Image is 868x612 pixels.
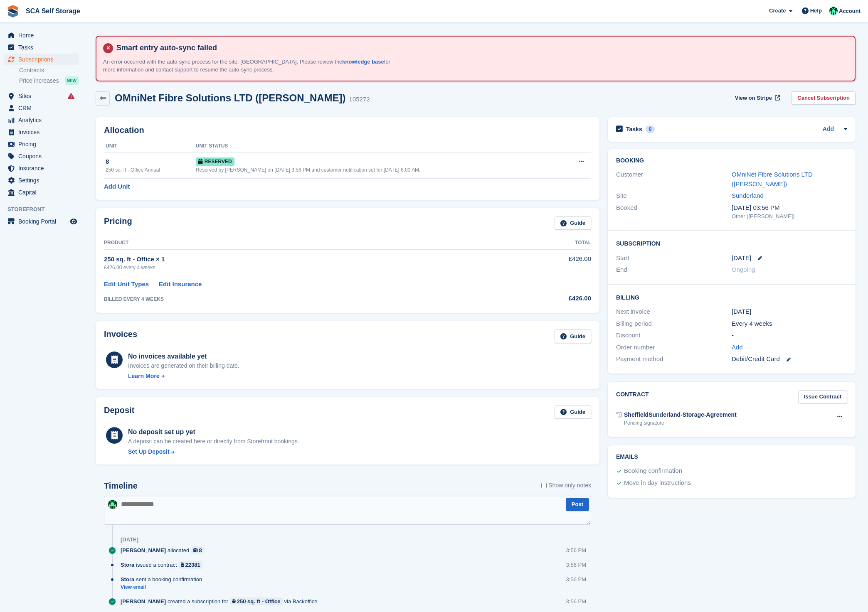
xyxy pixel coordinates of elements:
[616,191,732,201] div: Site
[823,125,834,134] a: Add
[839,7,861,15] span: Account
[104,125,591,135] h2: Allocation
[624,419,737,427] div: Pending signature
[4,216,79,227] a: menu
[121,575,134,583] span: Stora
[810,7,822,15] span: Help
[106,166,196,174] div: 250 sq. ft - Office Annual
[732,319,847,329] div: Every 4 weeks
[541,481,591,490] label: Show only notes
[4,150,79,162] a: menu
[616,239,847,247] h2: Subscription
[121,575,206,583] div: sent a booking confirmation
[104,182,130,192] a: Add Unit
[7,205,83,214] span: Storefront
[4,90,79,102] a: menu
[104,406,134,419] h2: Deposit
[121,597,166,605] span: [PERSON_NAME]
[624,466,682,476] div: Booking confirmation
[732,343,743,352] a: Add
[121,597,322,605] div: created a subscription for via Backoffice
[616,354,732,364] div: Payment method
[19,66,79,74] a: Contracts
[237,597,281,605] div: 250 sq. ft - Office
[19,77,59,85] span: Price increases
[104,264,500,271] div: £426.00 every 4 weeks
[626,125,642,133] h2: Tasks
[732,171,813,187] a: OMniNet Fibre Solutions LTD ([PERSON_NAME])
[798,390,847,404] a: Issue Contract
[566,597,586,605] div: 3:56 PM
[106,157,196,167] div: 8
[18,175,68,186] span: Settings
[159,280,202,289] a: Edit Insurance
[230,597,283,605] a: 250 sq. ft - Office
[829,7,838,15] img: Ross Chapman
[4,138,79,150] a: menu
[196,157,234,166] span: Reserved
[646,125,655,133] div: 0
[4,29,79,41] a: menu
[18,162,68,174] span: Insurance
[196,166,563,174] div: Reserved by [PERSON_NAME] on [DATE] 3:56 PM and customer notification set for [DATE] 6:00 AM.
[616,170,732,189] div: Customer
[4,126,79,138] a: menu
[103,58,394,74] p: An error occurred with the auto-sync process for the site: [GEOGRAPHIC_DATA]. Please review the f...
[191,546,204,554] a: 8
[104,329,137,343] h2: Invoices
[179,561,202,569] a: 22381
[128,361,239,370] div: Invoices are generated on their billing date.
[732,91,782,105] a: View on Stripe
[121,561,207,569] div: issued a contract
[104,216,132,230] h2: Pricing
[196,140,563,153] th: Unit Status
[616,343,732,352] div: Order number
[104,481,138,491] h2: Timeline
[4,162,79,174] a: menu
[18,150,68,162] span: Coupons
[500,236,591,250] th: Total
[342,59,384,65] a: knowledge base
[199,546,202,554] div: 8
[616,307,732,317] div: Next invoice
[616,390,649,404] h2: Contract
[566,546,586,554] div: 3:56 PM
[624,410,737,419] div: SheffieldSunderland-Storage-Agreement
[616,331,732,340] div: Discount
[616,157,847,164] h2: Booking
[541,481,547,490] input: Show only notes
[566,498,589,511] button: Post
[104,280,149,289] a: Edit Unit Types
[7,5,19,17] img: stora-icon-8386f47178a22dfd0bd8f6a31ec36ba5ce8667c1dd55bd0f319d3a0aa187defe.svg
[732,212,847,221] div: Other ([PERSON_NAME])
[500,294,591,303] div: £426.00
[18,187,68,198] span: Capital
[555,329,591,343] a: Guide
[732,192,764,199] a: Sunderland
[566,575,586,583] div: 3:56 PM
[128,372,239,381] a: Learn More
[18,138,68,150] span: Pricing
[18,102,68,114] span: CRM
[4,42,79,53] a: menu
[121,546,166,554] span: [PERSON_NAME]
[65,76,79,85] div: NEW
[500,250,591,276] td: £426.00
[104,140,196,153] th: Unit
[128,437,299,446] p: A deposit can be created here or directly from Storefront bookings.
[121,584,206,591] a: View email
[121,546,208,554] div: allocated
[128,351,239,361] div: No invoices available yet
[732,203,847,213] div: [DATE] 03:56 PM
[732,307,847,317] div: [DATE]
[616,293,847,301] h2: Billing
[128,427,299,437] div: No deposit set up yet
[616,454,847,460] h2: Emails
[128,372,159,381] div: Learn More
[769,7,786,15] span: Create
[115,92,346,103] h2: OMniNet Fibre Solutions LTD ([PERSON_NAME])
[121,536,138,543] div: [DATE]
[616,265,732,275] div: End
[732,253,751,263] time: 2025-09-15 00:00:00 UTC
[732,354,847,364] div: Debit/Credit Card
